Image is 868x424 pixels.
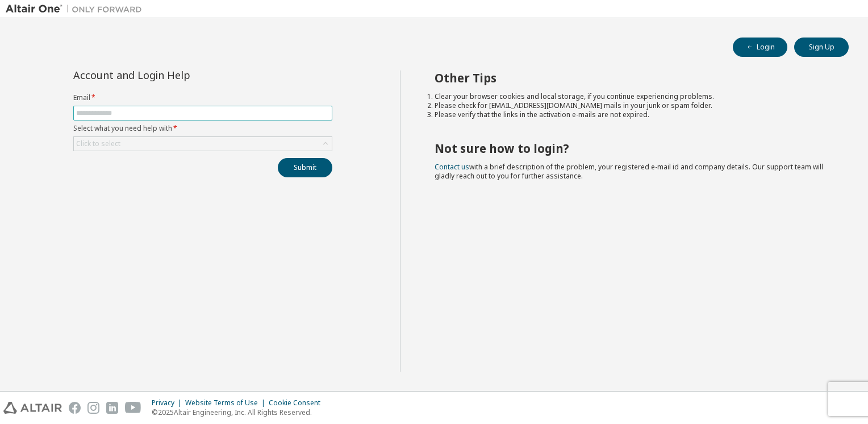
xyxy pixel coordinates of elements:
img: youtube.svg [125,402,141,414]
img: instagram.svg [87,402,99,414]
img: facebook.svg [69,402,81,414]
div: Click to select [76,139,120,148]
button: Submit [278,158,332,177]
h2: Other Tips [435,70,829,85]
div: Website Terms of Use [185,398,269,408]
span: with a brief description of the problem, your registered e-mail id and company details. Our suppo... [435,162,823,181]
label: Email [73,93,332,102]
li: Please verify that the links in the activation e-mails are not expired. [435,110,829,119]
a: Contact us [435,162,469,172]
h2: Not sure how to login? [435,141,829,156]
li: Clear your browser cookies and local storage, if you continue experiencing problems. [435,92,829,101]
label: Select what you need help with [73,124,332,133]
div: Account and Login Help [73,70,281,80]
img: linkedin.svg [106,402,118,414]
li: Please check for [EMAIL_ADDRESS][DOMAIN_NAME] mails in your junk or spam folder. [435,101,829,110]
div: Click to select [74,137,332,151]
button: Sign Up [794,38,849,57]
div: Cookie Consent [269,398,327,408]
p: © 2025 Altair Engineering, Inc. All Rights Reserved. [152,408,327,417]
img: Altair One [6,3,148,15]
img: altair_logo.svg [3,402,62,414]
div: Privacy [152,398,185,408]
button: Login [733,38,787,57]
